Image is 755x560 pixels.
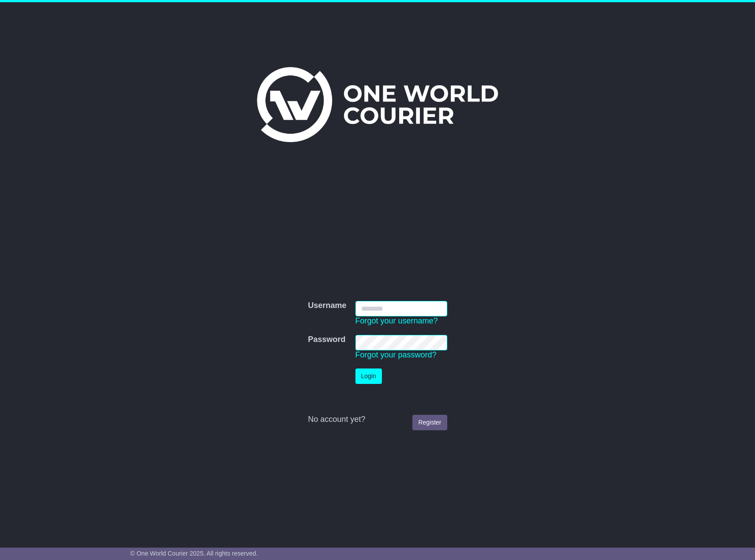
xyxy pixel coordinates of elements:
label: Username [308,301,346,311]
a: Register [412,415,447,430]
img: One World [257,67,498,142]
span: © One World Courier 2025. All rights reserved. [130,550,258,557]
a: Forgot your username? [355,316,438,325]
div: No account yet? [308,415,447,425]
label: Password [308,335,345,345]
a: Forgot your password? [355,350,437,359]
button: Login [355,368,382,384]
